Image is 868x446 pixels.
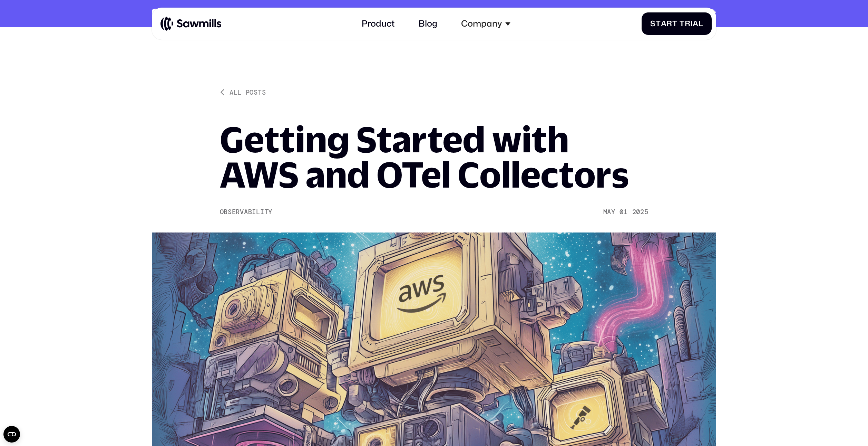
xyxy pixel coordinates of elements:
div: Company [461,18,502,29]
span: a [661,19,667,28]
a: All posts [220,88,266,97]
a: Blog [412,12,444,36]
div: All posts [230,88,266,97]
span: S [650,19,656,28]
span: i [691,19,693,28]
span: a [693,19,699,28]
div: 01 [620,208,627,216]
div: May [603,208,615,216]
span: r [685,19,691,28]
span: T [680,19,685,28]
button: Open CMP widget [3,426,20,443]
a: Product [355,12,401,36]
div: Observability [220,208,272,216]
span: r [666,19,672,28]
span: t [672,19,677,28]
h1: Getting Started with AWS and OTel Collectors [220,122,648,192]
div: Company [455,12,517,36]
a: StartTrial [642,12,712,35]
span: t [656,19,661,28]
div: 2025 [632,208,648,216]
span: l [699,19,703,28]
